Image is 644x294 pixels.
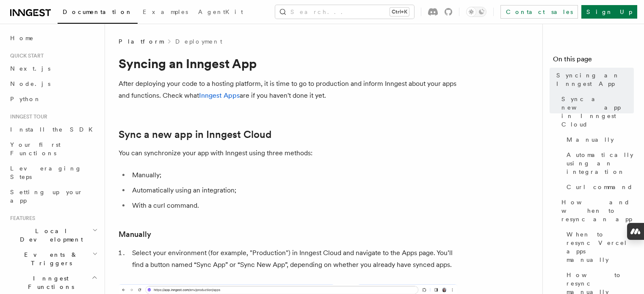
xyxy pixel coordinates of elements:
[7,161,100,184] a: Leveraging Steps
[143,8,188,15] span: Examples
[561,95,634,129] span: Sync a new app in Inngest Cloud
[500,5,578,19] a: Contact sales
[563,132,634,147] a: Manually
[7,215,35,222] span: Features
[7,227,92,244] span: Local Development
[7,76,100,91] a: Node.js
[10,165,82,180] span: Leveraging Steps
[119,56,457,71] h1: Syncing an Inngest App
[199,91,240,99] a: Inngest Apps
[58,3,138,24] a: Documentation
[119,37,163,46] span: Platform
[563,179,634,195] a: Curl command
[390,8,409,16] kbd: Ctrl+K
[130,200,457,212] li: With a curl command.
[7,113,47,120] span: Inngest tour
[10,80,50,87] span: Node.js
[7,52,44,59] span: Quick start
[561,198,634,223] span: How and when to resync an app
[581,5,637,19] a: Sign Up
[567,230,634,264] span: When to resync Vercel apps manually
[7,30,100,46] a: Home
[119,228,151,240] a: Manually
[175,37,222,46] a: Deployment
[556,71,634,88] span: Syncing an Inngest App
[10,126,98,133] span: Install the SDK
[10,34,34,42] span: Home
[198,8,243,15] span: AgentKit
[7,274,91,291] span: Inngest Functions
[563,147,634,179] a: Automatically using an integration
[7,137,100,161] a: Your first Functions
[553,54,634,68] h4: On this page
[130,169,457,181] li: Manually;
[7,247,100,271] button: Events & Triggers
[130,184,457,196] li: Automatically using an integration;
[10,189,83,204] span: Setting up your app
[138,3,193,23] a: Examples
[567,151,634,176] span: Automatically using an integration
[193,3,248,23] a: AgentKit
[7,91,100,107] a: Python
[130,247,457,271] li: Select your environment (for example, "Production") in Inngest Cloud and navigate to the Apps pag...
[10,65,50,72] span: Next.js
[7,61,100,76] a: Next.js
[7,122,100,137] a: Install the SDK
[119,78,457,102] p: After deploying your code to a hosting platform, it is time to go to production and inform Innges...
[563,227,634,267] a: When to resync Vercel apps manually
[119,147,457,159] p: You can synchronize your app with Inngest using three methods:
[10,141,61,157] span: Your first Functions
[553,68,634,91] a: Syncing an Inngest App
[558,91,634,132] a: Sync a new app in Inngest Cloud
[10,96,41,102] span: Python
[7,184,100,208] a: Setting up your app
[119,129,271,140] a: Sync a new app in Inngest Cloud
[567,135,614,144] span: Manually
[558,195,634,227] a: How and when to resync an app
[466,7,486,17] button: Toggle dark mode
[7,250,92,267] span: Events & Triggers
[7,223,100,247] button: Local Development
[567,183,633,191] span: Curl command
[63,8,133,15] span: Documentation
[275,5,414,19] button: Search...Ctrl+K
